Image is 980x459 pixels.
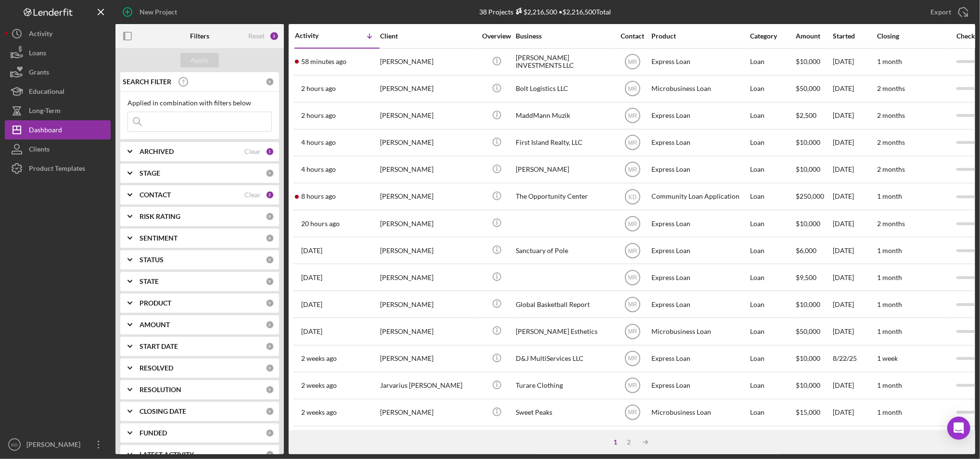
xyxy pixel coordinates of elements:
[266,364,274,372] div: 0
[5,120,111,140] a: Dashboard
[516,76,612,102] div: Bolt Logistics LLC
[380,157,476,182] div: [PERSON_NAME]
[516,346,612,371] div: D&J MultiServices LLC
[651,32,748,40] div: Product
[301,166,336,173] time: 2025-09-29 18:11
[833,32,876,40] div: Started
[796,192,824,200] span: $250,000
[796,219,820,228] span: $10,000
[750,130,795,155] div: Loan
[29,82,64,103] div: Educational
[380,49,476,75] div: [PERSON_NAME]
[651,265,748,290] div: Express Loan
[301,355,337,362] time: 2025-09-17 02:09
[833,346,876,371] div: 8/22/25
[190,32,209,40] b: Filters
[115,2,187,22] button: New Project
[628,356,637,362] text: MR
[877,354,898,362] time: 1 week
[5,82,111,101] a: Educational
[5,140,111,159] button: Clients
[516,103,612,128] div: MaddMann Muzik
[750,319,795,344] div: Loan
[651,76,748,102] div: Microbusiness Loan
[750,427,795,452] div: Loan
[380,211,476,236] div: [PERSON_NAME]
[628,301,637,308] text: MR
[796,57,820,65] span: $10,000
[516,319,612,344] div: [PERSON_NAME] Esthetics
[266,429,274,437] div: 0
[877,192,902,200] time: 1 month
[140,256,164,264] b: STATUS
[651,238,748,263] div: Express Loan
[651,211,748,236] div: Express Loan
[516,400,612,425] div: Sweet Peaks
[380,319,476,344] div: [PERSON_NAME]
[380,427,476,452] div: [PERSON_NAME]
[651,400,748,425] div: Microbusiness Loan
[380,292,476,317] div: [PERSON_NAME]
[628,86,637,92] text: MR
[628,140,637,146] text: MR
[750,76,795,102] div: Loan
[516,238,612,263] div: Sanctuary of Pole
[266,342,274,351] div: 0
[266,255,274,264] div: 0
[796,381,820,389] span: $10,000
[750,238,795,263] div: Loan
[380,76,476,102] div: [PERSON_NAME]
[380,32,476,40] div: Client
[140,278,159,285] b: STATE
[628,166,637,173] text: MR
[301,220,340,228] time: 2025-09-29 02:44
[11,442,17,447] text: KD
[140,364,173,372] b: RESOLVED
[750,373,795,398] div: Loan
[750,211,795,236] div: Loan
[796,84,820,92] span: $50,000
[29,24,52,46] div: Activity
[5,159,111,178] a: Product Templates
[609,438,623,446] div: 1
[29,140,50,161] div: Clients
[651,292,748,317] div: Express Loan
[248,32,265,40] div: Reset
[140,451,194,459] b: LATEST ACTIVITY
[266,191,274,199] div: 2
[833,130,876,155] div: [DATE]
[180,53,219,67] button: Apply
[29,63,49,84] div: Grants
[301,58,346,65] time: 2025-09-29 21:38
[833,319,876,344] div: [DATE]
[833,238,876,263] div: [DATE]
[796,300,820,308] span: $10,000
[516,157,612,182] div: [PERSON_NAME]
[516,292,612,317] div: Global Basketball Report
[750,184,795,209] div: Loan
[140,408,186,415] b: CLOSING DATE
[877,381,902,389] time: 1 month
[266,212,274,221] div: 0
[266,77,274,86] div: 0
[796,165,820,173] span: $10,000
[301,85,336,92] time: 2025-09-29 20:31
[796,111,816,119] span: $2,500
[750,400,795,425] div: Loan
[266,277,274,286] div: 0
[29,159,85,180] div: Product Templates
[5,63,111,82] a: Grants
[244,148,261,155] div: Clear
[140,429,167,437] b: FUNDED
[140,386,181,394] b: RESOLUTION
[877,408,902,416] time: 1 month
[796,327,820,335] span: $50,000
[833,103,876,128] div: [DATE]
[140,169,160,177] b: STAGE
[140,321,170,329] b: AMOUNT
[140,213,180,220] b: RISK RATING
[140,234,178,242] b: SENTIMENT
[380,130,476,155] div: [PERSON_NAME]
[628,329,637,335] text: MR
[833,49,876,75] div: [DATE]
